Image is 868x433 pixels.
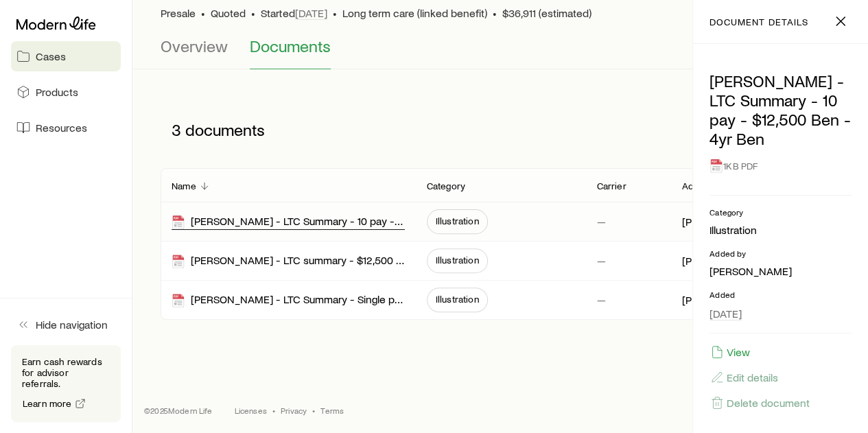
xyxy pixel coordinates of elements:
a: Privacy [281,405,307,416]
button: View [709,344,751,360]
button: Hide navigation [11,309,121,340]
p: Name [172,180,196,191]
div: Case details tabs [161,36,841,69]
span: Documents [250,36,331,56]
span: [DATE] [295,6,327,20]
a: Products [11,77,121,107]
p: Started [261,6,327,20]
p: Added by [709,248,852,259]
p: [PERSON_NAME] [681,254,744,268]
span: • [201,6,205,20]
span: • [251,6,255,20]
span: Learn more [23,399,72,408]
p: Carrier [596,180,626,191]
span: [DATE] [709,307,742,320]
p: [PERSON_NAME] [709,264,852,278]
p: Category [427,180,465,191]
a: Resources [11,113,121,143]
div: 1KB PDF [709,154,852,178]
span: Long term care (linked benefit) [342,6,487,20]
p: [PERSON_NAME] - LTC Summary - 10 pay - $12,500 Ben - 4yr Ben [709,71,852,148]
span: • [333,6,337,20]
span: • [272,405,275,416]
span: Overview [161,36,228,56]
a: Cases [11,41,121,71]
span: $36,911 (estimated) [502,6,591,20]
span: Quoted [211,6,246,20]
span: • [493,6,497,20]
span: Hide navigation [36,318,108,331]
div: [PERSON_NAME] - LTC Summary - Single pay - $12,500 Ben - 4yr Ben [172,292,405,308]
p: [PERSON_NAME] [681,293,744,307]
p: Earn cash rewards for advisor referrals. [22,356,110,389]
p: — [596,215,605,229]
span: Illustration [436,255,479,266]
button: Edit details [709,370,779,385]
a: Terms [320,405,344,416]
p: Category [709,207,852,218]
span: 3 [172,120,181,139]
div: Earn cash rewards for advisor referrals.Learn more [11,345,121,422]
span: Products [36,85,78,99]
p: [PERSON_NAME] [681,215,744,229]
p: — [596,254,605,268]
span: Illustration [436,294,479,305]
p: Added [709,289,852,300]
div: [PERSON_NAME] - LTC summary - $12,500 monthly Ben - 4 year - 3% compound - Preferred smoker [172,253,405,269]
span: • [312,405,315,416]
span: Illustration [436,215,479,226]
button: Delete document [709,395,810,410]
p: © 2025 Modern Life [144,405,213,416]
span: Resources [36,121,87,134]
div: [PERSON_NAME] - LTC Summary - 10 pay - $12,500 Ben - 4yr Ben [172,214,405,230]
p: — [596,293,605,307]
p: document details [709,16,808,27]
a: Licenses [235,405,267,416]
p: Added by [681,180,723,191]
span: Cases [36,49,66,63]
p: Presale [161,6,196,20]
span: documents [185,120,265,139]
p: Illustration [709,223,852,237]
